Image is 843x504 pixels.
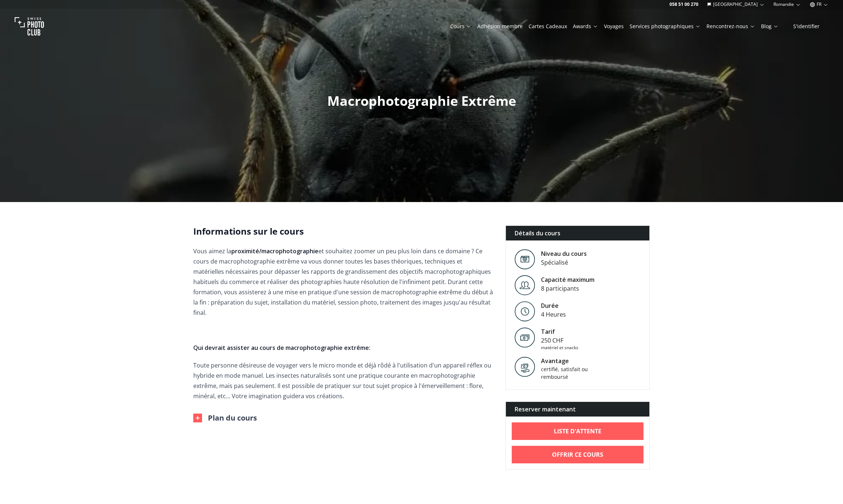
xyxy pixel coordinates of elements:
[573,23,598,30] a: Awards
[15,12,44,41] img: Swiss photo club
[758,21,782,31] button: Blog
[193,413,257,423] button: Plan du cours
[450,23,471,30] a: Cours
[512,422,644,440] a: Liste d'attente
[515,275,535,295] img: Level
[541,301,566,310] div: Durée
[784,21,828,31] button: S'identifier
[761,23,779,30] a: Blog
[541,258,587,267] div: Spécialisé
[193,414,202,422] img: Outline Close
[541,345,578,351] div: matériel et snacks
[601,21,627,31] button: Voyages
[541,356,603,365] div: Avantage
[704,21,758,31] button: Rencontrez-nous
[541,310,566,319] div: 4 Heures
[231,247,318,255] strong: proximité/macrophotographie
[477,23,523,30] a: Adhésion membre
[630,23,701,30] a: Services photographiques
[474,21,526,31] button: Adhésion membre
[506,226,650,240] div: Détails du cours
[193,225,494,237] h2: Informations sur le cours
[627,21,704,31] button: Services photographiques
[541,275,594,284] div: Capacité maximum
[541,249,587,258] div: Niveau du cours
[669,1,698,7] a: 058 51 00 270
[541,365,603,381] div: certifié, satisfait ou remboursé
[541,327,578,336] div: Tarif
[541,336,578,345] div: 250 CHF
[706,23,755,30] a: Rencontrez-nous
[552,450,603,459] b: Offrir ce cours
[447,21,474,31] button: Cours
[554,427,601,436] b: Liste d'attente
[604,23,624,30] a: Voyages
[529,23,567,30] a: Cartes Cadeaux
[515,327,535,348] img: Tarif
[193,344,370,352] strong: Qui devrait assister au cours de macrophotographie extrême:
[193,360,494,401] p: Toute personne désireuse de voyager vers le micro monde et déjà rôdé à l'utilisation d'un apparei...
[506,402,650,417] div: Reserver maintenant
[327,92,516,110] span: Macrophotographie Extrême
[512,446,644,463] a: Offrir ce cours
[193,246,494,318] p: Vous aimez la et souhaitez zoomer un peu plus loin dans ce domaine ? Ce cours de macrophotographi...
[515,301,535,321] img: Level
[570,21,601,31] button: Awards
[515,249,535,269] img: Level
[541,284,594,293] div: 8 participants
[526,21,570,31] button: Cartes Cadeaux
[515,356,535,377] img: Avantage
